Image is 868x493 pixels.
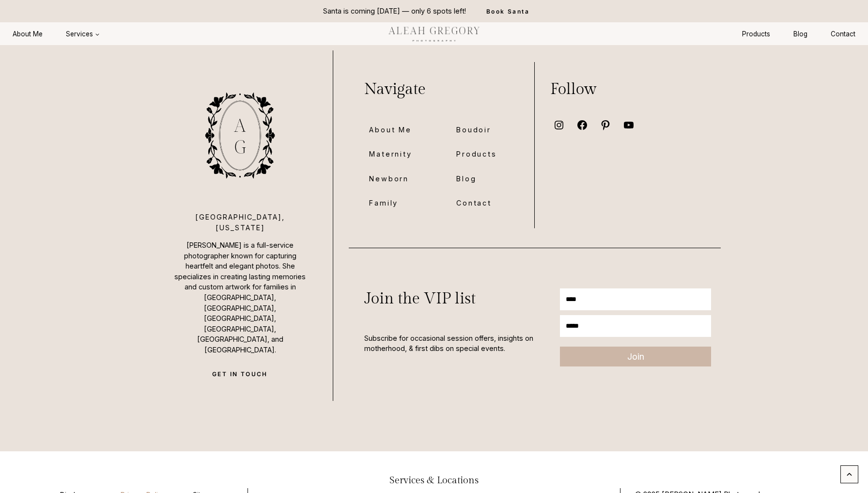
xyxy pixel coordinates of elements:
img: aleah gregory logo [375,23,492,45]
p: Follow [550,78,721,101]
p: Santa is coming [DATE] — only 6 spots left! [323,6,466,16]
span: Contact [456,197,492,208]
span: About Me [369,124,412,135]
p: Join the VIP list [364,287,476,310]
a: About Me [1,25,54,43]
a: Products [730,25,782,43]
a: Blog [456,170,483,187]
a: Newborn [369,170,416,187]
span: Family [369,197,398,208]
h3: Services & Locations [248,475,620,486]
a: Products [456,145,504,162]
a: About Me [369,121,418,138]
a: Boudoir [456,121,498,138]
p: [GEOGRAPHIC_DATA], [US_STATE] [170,212,310,233]
p: Navigate [364,78,534,101]
p: [PERSON_NAME] is a full-service photographer known for capturing heartfelt and elegant photos. Sh... [170,240,310,355]
a: GET IN TOUCH [200,362,280,385]
button: Join [560,347,711,366]
input: email [560,315,711,337]
img: aleah gregory photography logo [170,66,310,205]
a: Family [369,195,405,212]
button: Child menu of Services [54,25,111,43]
span: Boudoir [456,124,491,135]
a: Maternity [369,145,419,162]
span: Maternity [369,148,412,159]
span: Products [456,148,497,159]
span: Newborn [369,173,409,184]
nav: Primary [1,25,111,43]
nav: Secondary [730,25,867,43]
input: name [560,288,711,310]
a: Blog [782,25,819,43]
a: Scroll to top [840,465,858,483]
p: Subscribe for occasional session offers, insights on motherhood, & first dibs on special events. [364,333,535,354]
a: Contact [456,195,499,212]
span: GET IN TOUCH [212,369,268,379]
a: Contact [819,25,867,43]
span: Blog [456,173,477,184]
